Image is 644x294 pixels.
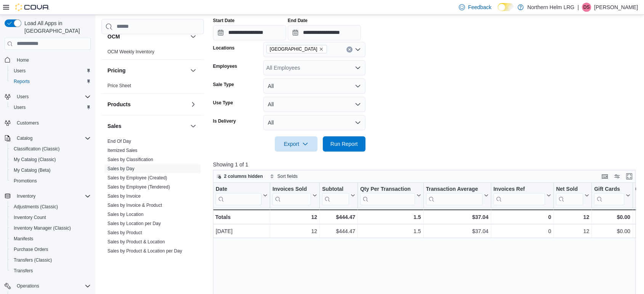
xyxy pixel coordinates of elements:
div: Net Sold [556,185,583,193]
span: Inventory Manager (Classic) [14,225,71,231]
div: Subtotal [322,185,349,193]
div: 1.5 [360,213,421,222]
div: Invoices Ref [493,185,545,205]
a: End Of Day [107,139,131,144]
button: Users [14,92,32,101]
a: Sales by Product & Location per Day [107,248,182,254]
button: Manifests [8,233,94,244]
span: Inventory Count [14,214,46,220]
span: Users [14,104,26,110]
div: Sales [101,137,204,268]
span: My Catalog (Classic) [14,157,56,163]
p: | [577,3,579,12]
img: Cova [15,3,50,11]
button: Inventory Manager (Classic) [8,223,94,233]
span: Adjustments (Classic) [11,202,91,211]
a: Sales by Invoice & Product [107,203,162,208]
span: End Of Day [107,138,131,144]
button: Sales [189,121,198,131]
div: Date [216,185,261,205]
a: Customers [14,118,42,128]
div: $37.04 [426,213,488,222]
a: Sales by Day [107,166,135,171]
span: Users [11,103,91,112]
div: 0 [493,213,551,222]
span: Customers [17,120,39,126]
span: Inventory [14,192,91,201]
a: Users [11,103,29,112]
button: Transaction Average [426,185,488,205]
span: Run Report [330,140,358,148]
a: My Catalog (Classic) [11,155,59,164]
button: Remove Bowmanville from selection in this group [319,47,324,51]
div: 12 [272,227,317,236]
button: Users [8,66,94,76]
span: Manifests [11,234,91,243]
span: Bowmanville [266,45,327,53]
span: Promotions [11,176,91,185]
button: Date [216,185,268,205]
span: DS [583,3,590,12]
button: Sales [107,122,187,130]
a: Inventory Count [11,213,49,222]
div: Qty Per Transaction [360,185,415,205]
a: OCM Weekly Inventory [107,49,154,54]
button: Products [107,101,187,108]
div: Transaction Average [426,185,482,193]
button: Run Report [323,136,365,152]
button: Display options [612,172,622,181]
a: Transfers [11,266,36,275]
button: Operations [14,281,42,291]
a: Sales by Product & Location [107,239,165,244]
span: Reports [11,77,91,86]
span: Sales by Product & Location per Day [107,248,182,254]
span: Users [17,94,29,100]
div: Gift Cards [594,185,624,193]
a: Adjustments (Classic) [11,202,61,211]
button: Clear input [346,46,352,53]
span: Sort fields [277,173,298,179]
span: Sales by Day [107,166,135,172]
div: 0 [493,227,551,236]
button: OCM [107,33,187,40]
button: Transfers (Classic) [8,255,94,265]
label: Is Delivery [213,118,236,124]
a: Inventory Manager (Classic) [11,224,74,233]
button: Operations [2,281,94,291]
span: Reports [14,78,30,85]
div: Invoices Ref [493,185,545,193]
span: Transfers (Classic) [11,256,91,265]
span: Home [17,57,29,63]
span: Sales by Invoice & Product [107,202,162,208]
button: Inventory [2,191,94,201]
a: Sales by Invoice [107,193,141,199]
a: Home [14,56,32,65]
span: Operations [14,281,91,291]
div: $0.00 [594,227,630,236]
button: Invoices Sold [272,185,317,205]
a: Sales by Employee (Created) [107,175,167,181]
button: Qty Per Transaction [360,185,421,205]
span: Sales by Location per Day [107,220,161,227]
span: Adjustments (Classic) [14,204,58,210]
div: Invoices Sold [272,185,311,205]
button: Products [189,100,198,109]
button: Transfers [8,265,94,276]
a: Manifests [11,234,36,243]
span: Load All Apps in [GEOGRAPHIC_DATA] [21,19,91,35]
div: 12 [272,213,317,222]
button: Invoices Ref [493,185,551,205]
div: $444.47 [322,227,355,236]
span: Dark Mode [498,11,498,11]
a: Purchase Orders [11,245,51,254]
span: Sales by Employee (Created) [107,175,167,181]
button: Home [2,54,94,66]
div: Invoices Sold [272,185,311,193]
div: [DATE] [216,227,268,236]
div: Date [216,185,261,193]
p: [PERSON_NAME] [594,3,638,12]
a: Transfers (Classic) [11,256,55,265]
h3: Products [107,101,131,108]
span: Purchase Orders [14,246,48,252]
a: Reports [11,77,33,86]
